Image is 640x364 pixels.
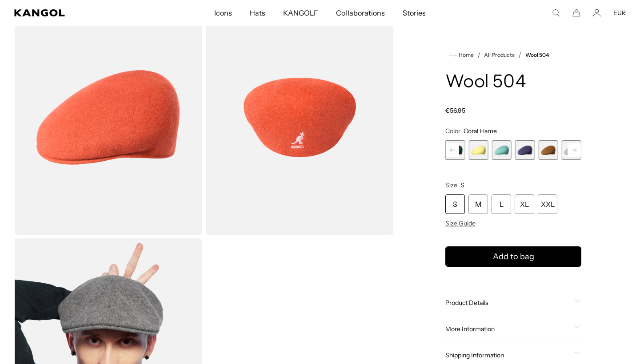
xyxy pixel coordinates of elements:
div: 5 of 21 [515,140,535,160]
div: 2 of 21 [445,140,465,160]
label: Deep Emerald [445,140,465,160]
li: / [474,50,480,60]
label: Aquatic [492,140,512,160]
div: 6 of 21 [538,140,558,160]
div: 3 of 21 [468,140,488,160]
div: 7 of 21 [562,140,581,160]
div: S [445,194,465,214]
a: Wool 504 [525,52,549,58]
div: L [492,194,511,214]
button: Add to bag [445,246,581,267]
span: Home [457,52,474,58]
label: Rustic Caramel [538,140,558,160]
span: Size [445,181,457,189]
span: More Information [445,325,571,333]
div: 4 of 21 [492,140,512,160]
span: Color [445,127,460,135]
label: Butter Chiffon [468,140,488,160]
a: All Products [484,52,515,58]
span: €56,95 [445,107,465,115]
span: Shipping Information [445,351,571,359]
div: XXL [538,194,557,214]
nav: breadcrumbs [445,50,581,60]
label: Sage Green [562,140,581,160]
label: Hazy Indigo [515,140,535,160]
span: Add to bag [493,251,534,263]
button: EUR [613,9,626,17]
div: M [468,194,488,214]
button: Cart [572,9,580,17]
div: XL [515,194,534,214]
span: Size Guide [445,219,476,227]
h1: Wool 504 [445,73,581,92]
a: Kangol [14,9,142,16]
summary: Search here [552,9,560,17]
span: Coral Flame [464,127,497,135]
span: S [460,181,464,189]
a: Home [449,51,474,59]
li: / [515,50,521,60]
span: Product Details [445,299,571,307]
a: Account [593,9,601,17]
